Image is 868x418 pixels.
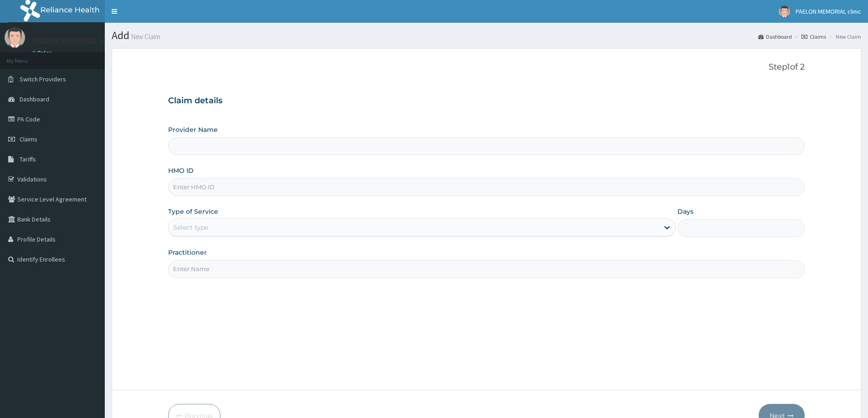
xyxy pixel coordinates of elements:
[20,75,66,83] span: Switch Providers
[801,33,826,40] a: Claims
[20,135,37,143] span: Claims
[168,62,805,72] p: Step 1 of 2
[779,6,790,17] img: User Image
[129,33,160,40] small: New Claim
[168,166,194,175] label: HMO ID
[32,37,118,45] p: PAELON MEMORIAL clinic
[758,33,792,40] a: Dashboard
[5,27,25,48] img: User Image
[32,50,54,56] a: Online
[112,30,861,41] h1: Add
[173,223,208,232] div: Select type
[827,33,861,40] li: New Claim
[168,125,218,134] label: Provider Name
[20,95,49,103] span: Dashboard
[168,207,218,216] label: Type of Service
[168,248,207,257] label: Practitioner
[796,7,861,15] span: PAELON MEMORIAL clinic
[168,96,805,106] h3: Claim details
[678,207,693,216] label: Days
[168,260,805,278] input: Enter Name
[20,155,36,163] span: Tariffs
[168,178,805,196] input: Enter HMO ID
